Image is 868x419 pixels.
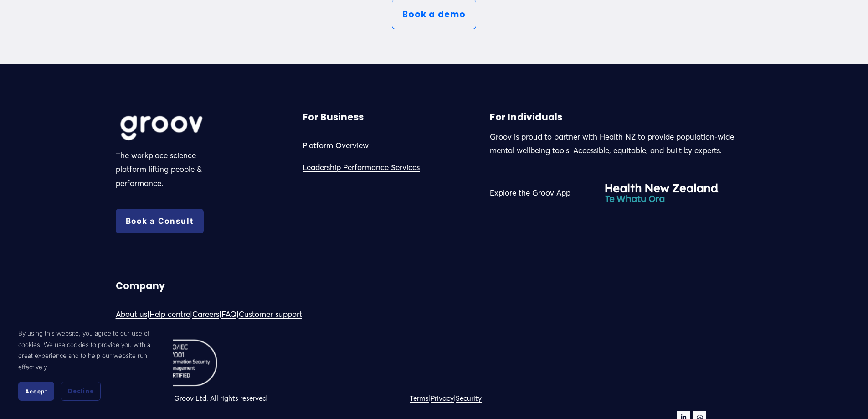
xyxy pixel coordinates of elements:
a: Privacy [431,392,454,405]
p: Copyright © 2024 Groov Ltd. All rights reserved [116,392,431,405]
a: About us [116,307,147,321]
a: Platform Overview [303,139,369,153]
a: Careers [192,307,219,321]
a: Leadership Performance Services [303,160,420,175]
button: Decline [61,382,101,401]
a: FAQ [221,307,236,321]
a: Customer support [239,307,302,321]
a: Help centre [149,307,190,321]
section: Cookie banner [9,319,173,410]
span: Accept [25,388,47,395]
strong: Company [116,279,165,292]
a: Terms [410,392,429,405]
p: The workplace science platform lifting people & performance. [116,149,218,191]
a: Explore the Groov App [490,186,570,200]
p: Groov is proud to partner with Health NZ to provide population-wide mental wellbeing tools. Acces... [490,130,752,158]
a: Security [456,392,482,405]
p: By using this website, you agree to our use of cookies. We use cookies to provide you with a grea... [18,328,164,372]
strong: For Individuals [490,111,562,124]
a: Book a Consult [116,209,204,233]
p: | | [410,392,619,405]
p: | | | | [116,307,431,321]
span: Decline [68,387,93,395]
button: Accept [18,382,54,401]
strong: For Business [303,111,363,124]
